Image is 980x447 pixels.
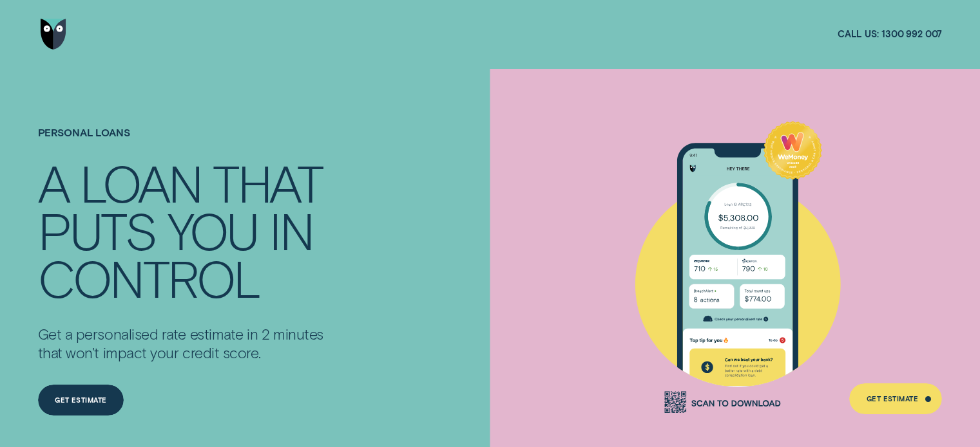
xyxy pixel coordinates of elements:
[213,158,322,206] div: THAT
[881,28,942,41] span: 1300 992 007
[38,385,124,415] a: Get Estimate
[168,206,258,253] div: YOU
[838,28,879,41] span: Call us:
[849,383,942,414] a: Get Estimate
[38,253,260,301] div: CONTROL
[38,325,336,362] p: Get a personalised rate estimate in 2 minutes that won't impact your credit score.
[38,158,68,206] div: A
[38,127,336,158] h1: Personal Loans
[41,19,66,50] img: Wisr
[38,158,336,302] h4: A LOAN THAT PUTS YOU IN CONTROL
[269,206,312,253] div: IN
[80,158,201,206] div: LOAN
[38,206,156,253] div: PUTS
[838,28,942,41] a: Call us:1300 992 007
